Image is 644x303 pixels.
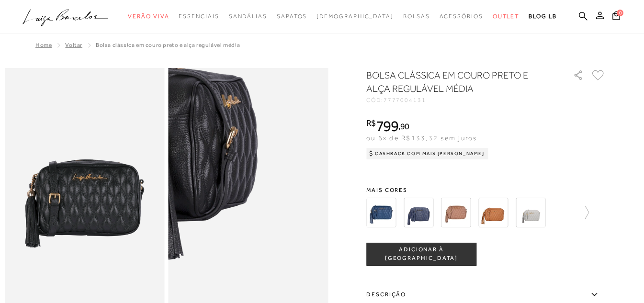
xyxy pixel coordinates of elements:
span: BOLSA CLÁSSICA EM COURO PRETO E ALÇA REGULÁVEL MÉDIA [96,42,240,48]
a: noSubCategoriesText [440,8,483,25]
span: Outlet [493,13,520,20]
span: Verão Viva [128,13,169,20]
span: [DEMOGRAPHIC_DATA] [316,13,394,20]
button: 0 [610,11,623,23]
a: noSubCategoriesText [128,8,169,25]
span: Sandálias [229,13,267,20]
a: noSubCategoriesText [229,8,267,25]
span: Bolsas [403,13,430,20]
span: BLOG LB [529,13,556,20]
a: noSubCategoriesText [179,8,219,25]
span: 799 [376,117,398,135]
a: noSubCategoriesText [493,8,520,25]
a: Voltar [65,42,82,48]
span: 90 [400,121,409,131]
span: 7777004131 [384,97,426,103]
a: noSubCategoriesText [403,8,430,25]
button: ADICIONAR À [GEOGRAPHIC_DATA] [366,243,476,266]
img: BOLSA CLÁSSICA EM COURO CARAMELO E ALÇA REGULÁVEL MÉDIA [478,198,508,227]
i: , [398,122,409,131]
span: Essenciais [179,13,219,20]
span: ADICIONAR À [GEOGRAPHIC_DATA] [367,246,476,262]
a: noSubCategoriesText [316,8,394,25]
a: BLOG LB [529,8,556,25]
a: Home [35,42,52,48]
img: BOLSA CLÁSSICA EM COURO BEGE E ALÇA REGULÁVEL MÉDIA [441,198,471,227]
span: 0 [617,10,623,16]
img: BOLSA CLÁSSICA EM COURO CINZA ESTANHO E ALÇA REGULÁVEL MÉDIA [516,198,545,227]
h1: BOLSA CLÁSSICA EM COURO PRETO E ALÇA REGULÁVEL MÉDIA [366,68,546,95]
i: R$ [366,119,376,127]
img: BOLSA CLÁSSICA EM COURO AZUL ATLÂNTICO E ALÇA REGULÁVEL MÉDIA [404,198,433,227]
span: ou 6x de R$133,32 sem juros [366,134,477,142]
span: Sapatos [277,13,307,20]
span: Mais cores [366,187,606,193]
img: BOLSA CLÁSSICA EM COURO AZUL ATLÂNTICO E ALÇA REGULÁVEL MÉDIA [366,198,396,227]
a: noSubCategoriesText [277,8,307,25]
div: Cashback com Mais [PERSON_NAME] [366,148,488,159]
span: Acessórios [440,13,483,20]
div: CÓD: [366,97,558,103]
